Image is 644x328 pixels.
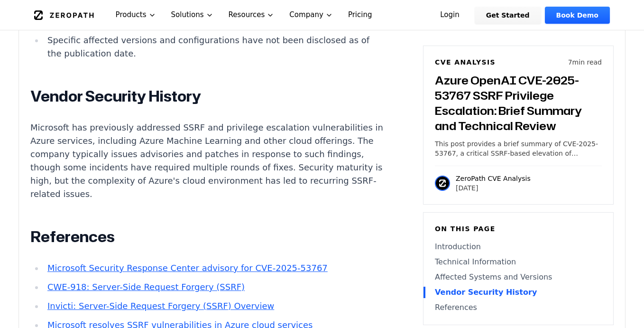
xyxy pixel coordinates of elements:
a: Affected Systems and Versions [435,272,602,283]
p: ZeroPath CVE Analysis [456,174,531,183]
p: 7 min read [568,57,602,67]
h6: On this page [435,224,602,234]
img: ZeroPath CVE Analysis [435,176,450,191]
a: Technical Information [435,256,602,268]
a: Introduction [435,241,602,253]
p: [DATE] [456,183,531,193]
a: Login [429,7,471,24]
h2: References [30,227,383,246]
a: Invicti: Server-Side Request Forgery (SSRF) Overview [47,301,274,311]
a: Microsoft Security Response Center advisory for CVE-2025-53767 [47,263,328,273]
a: CWE-918: Server-Side Request Forgery (SSRF) [47,282,245,292]
p: This post provides a brief summary of CVE-2025-53767, a critical SSRF-based elevation of privileg... [435,139,602,158]
h3: Azure OpenAI CVE-2025-53767 SSRF Privilege Escalation: Brief Summary and Technical Review [435,73,602,133]
a: Get Started [475,7,541,24]
h6: CVE Analysis [435,57,496,67]
li: Specific affected versions and configurations have not been disclosed as of the publication date. [44,34,383,60]
p: Microsoft has previously addressed SSRF and privilege escalation vulnerabilities in Azure service... [30,121,383,201]
h2: Vendor Security History [30,87,383,106]
a: Vendor Security History [435,287,602,298]
a: References [435,302,602,313]
a: Book Demo [545,7,610,24]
